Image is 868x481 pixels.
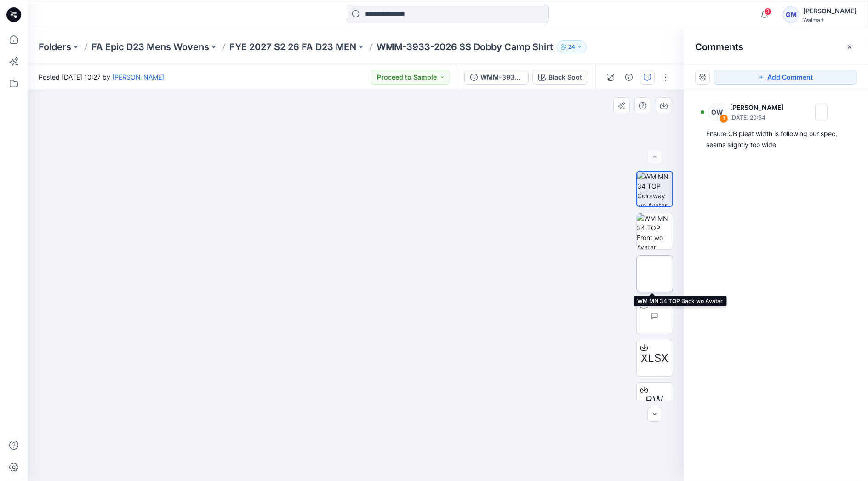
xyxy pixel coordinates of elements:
[764,8,771,15] span: 3
[548,72,582,82] div: Black Soot
[708,103,726,121] div: OW
[714,70,857,85] button: Add Comment
[706,128,846,150] div: Ensure CB pleat width is following our spec, seems slightly too wide
[646,392,664,409] span: BW
[39,72,164,82] span: Posted [DATE] 10:27 by
[622,70,636,85] button: Details
[730,102,789,113] p: [PERSON_NAME]
[783,6,799,23] div: GM
[229,40,356,53] a: FYE 2027 S2 26 FA D23 MEN
[39,40,71,53] a: Folders
[641,350,668,366] span: XLSX
[91,40,209,53] a: FA Epic D23 Mens Wovens
[719,114,728,123] div: 1
[637,213,673,249] img: WM MN 34 TOP Front wo Avatar
[695,41,743,52] h2: Comments
[480,72,523,82] div: WMM-3933-2026 SS Dobby Camp Shirt_Full Colorway
[112,73,164,81] a: [PERSON_NAME]
[377,40,553,53] p: WMM-3933-2026 SS Dobby Camp Shirt
[803,6,857,17] div: [PERSON_NAME]
[532,70,588,85] button: Black Soot
[557,40,587,53] button: 24
[568,42,575,52] p: 24
[464,70,529,85] button: WMM-3933-2026 SS Dobby Camp Shirt_Full Colorway
[803,17,857,23] div: Walmart
[637,172,672,206] img: WM MN 34 TOP Colorway wo Avatar
[730,113,789,122] p: [DATE] 20:54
